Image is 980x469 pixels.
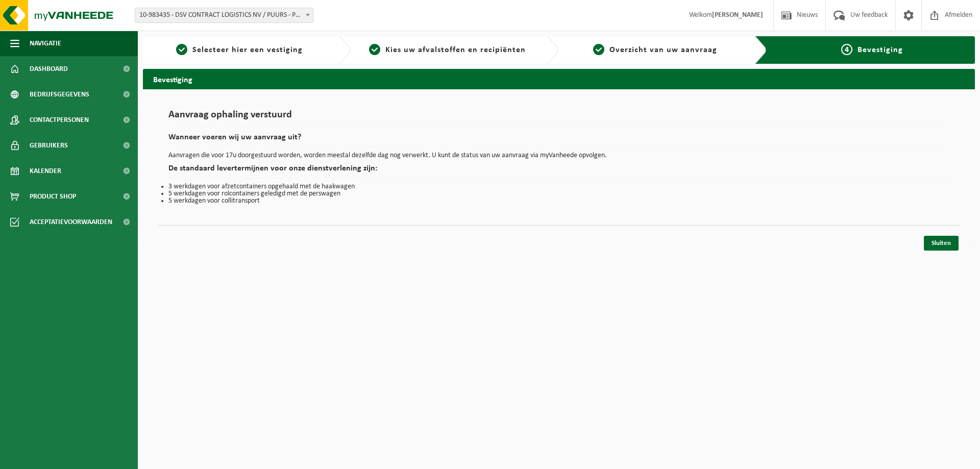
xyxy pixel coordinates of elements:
[168,164,949,178] h2: De standaard levertermijnen voor onze dienstverlening zijn:
[168,183,949,190] li: 3 werkdagen voor afzetcontainers opgehaald met de haakwagen
[609,46,717,54] span: Overzicht van uw aanvraag
[857,46,903,54] span: Bevestiging
[148,44,331,56] a: 1Selecteer hier een vestiging
[168,198,949,205] li: 5 werkdagen voor collitransport
[369,44,380,55] span: 2
[30,82,89,107] span: Bedrijfsgegevens
[168,110,949,126] h1: Aanvraag ophaling verstuurd
[924,236,959,251] a: Sluiten
[30,158,61,184] span: Kalender
[168,190,949,198] li: 5 werkdagen voor rolcontainers geledigd met de perswagen
[593,44,604,55] span: 3
[135,8,313,22] span: 10-983435 - DSV CONTRACT LOGISTICS NV / PUURS - PUURS-SINT-AMANDS
[385,46,526,54] span: Kies uw afvalstoffen en recipiënten
[168,152,949,159] p: Aanvragen die voor 17u doorgestuurd worden, worden meestal dezelfde dag nog verwerkt. U kunt de s...
[841,44,852,55] span: 4
[168,133,949,147] h2: Wanneer voeren wij uw aanvraag uit?
[30,31,61,56] span: Navigatie
[176,44,187,55] span: 1
[143,69,975,89] h2: Bevestiging
[712,11,763,19] strong: [PERSON_NAME]
[356,44,539,56] a: 2Kies uw afvalstoffen en recipiënten
[564,44,747,56] a: 3Overzicht van uw aanvraag
[135,8,313,23] span: 10-983435 - DSV CONTRACT LOGISTICS NV / PUURS - PUURS-SINT-AMANDS
[30,56,68,82] span: Dashboard
[30,209,112,235] span: Acceptatievoorwaarden
[30,184,76,209] span: Product Shop
[30,133,68,158] span: Gebruikers
[30,107,89,133] span: Contactpersonen
[192,46,303,54] span: Selecteer hier een vestiging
